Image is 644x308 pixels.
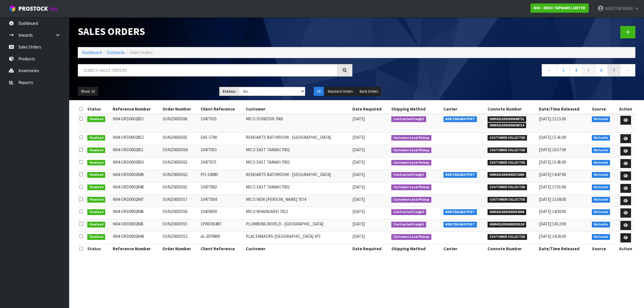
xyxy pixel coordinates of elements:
[78,64,337,76] input: Search sales orders
[199,219,244,232] td: 1P00193497
[199,145,244,157] td: 10477053
[488,148,527,153] span: CUSTOMER COLLECTED
[352,184,365,190] span: [DATE]
[111,170,161,182] td: N04-ORD0002849
[391,222,426,227] span: Contracted Freight
[107,50,125,55] a: Outwards
[590,244,616,253] th: Source
[539,159,566,165] span: [DATE] 15:45:00
[592,209,610,215] span: Netsuite
[607,64,620,76] a: 7
[537,244,590,253] th: Date/Time Released
[244,104,351,114] th: Customer
[391,116,426,122] span: Contracted Freight
[161,195,199,207] td: SONZ0003557
[352,135,365,140] span: [DATE]
[199,244,244,253] th: Client Reference
[352,172,365,177] span: [DATE]
[488,160,527,166] span: CUSTOMER COLLECTED
[87,148,105,153] span: Finalised
[488,197,527,203] span: CUSTOMER COLLECTED
[87,209,105,215] span: Finalised
[199,132,244,145] td: EAS-5790
[352,116,365,122] span: [DATE]
[356,87,381,96] button: Back Orders
[314,87,324,96] button: All
[49,6,58,12] small: WMS
[592,160,610,166] span: Netsuite
[78,87,98,96] button: Show: 10
[443,209,477,215] span: NEW ZEALAND POST
[605,6,633,11] span: NEROTAPWARE
[199,114,244,133] td: 10477035
[390,104,442,114] th: Shipping Method
[539,234,566,239] span: [DATE] 14:26:00
[199,182,244,195] td: 10477082
[244,182,351,195] td: MICO EAST TAMAKI 7002
[539,197,566,202] span: [DATE] 13:58:00
[590,104,616,114] th: Source
[592,222,610,227] span: Netsuite
[442,104,486,114] th: Carrier
[488,184,527,190] span: CUSTOMER COLLECTED
[199,207,244,219] td: 10476939
[592,197,610,203] span: Netsuite
[111,104,161,114] th: Reference Number
[539,209,566,214] span: [DATE] 14:30:00
[199,232,244,244] td: ds 2070809
[161,182,199,195] td: SONZ0003561
[87,197,105,203] span: Finalised
[391,209,426,215] span: Contracted Freight
[82,50,102,55] a: Dashboard
[488,123,526,128] span: 00894210392600648714
[86,244,111,253] th: Status
[244,170,351,182] td: RENOARTS BATHROOM - [GEOGRAPHIC_DATA]
[539,172,566,177] span: [DATE] 14:47:00
[534,5,586,10] strong: N04 - NERO TAPWARE LIMITED
[87,184,105,190] span: Finalised
[161,244,199,253] th: Order Number
[9,5,16,12] img: cube-alt.png
[352,221,365,227] span: [DATE]
[87,234,105,240] span: Finalised
[443,116,477,122] span: NEW ZEALAND POST
[18,5,48,12] span: ProStock
[488,222,526,227] span: 00894210392600239134
[582,64,595,76] a: 5
[87,222,105,227] span: Finalised
[620,64,635,76] a: →
[488,234,527,240] span: CUSTOMER COLLECTED
[244,145,351,157] td: MICO EAST TAMAKI 7002
[130,50,153,55] span: Sales Orders
[161,132,199,145] td: SONZ0003565
[87,160,105,166] span: Finalised
[442,244,486,253] th: Carrier
[592,116,610,122] span: Netsuite
[111,244,161,253] th: Reference Number
[616,244,635,253] th: Action
[391,160,431,166] span: Customer Local Pickup
[537,104,590,114] th: Date/Time Released
[361,64,636,78] nav: Page navigation
[244,207,351,219] td: MICO WHANGAREI 7013
[161,114,199,133] td: SONZ0003566
[391,135,431,141] span: Customer Local Pickup
[488,116,526,122] span: 00894210392600648721
[199,157,244,170] td: 10477071
[488,172,526,178] span: 00894210392600271806
[352,147,365,152] span: [DATE]
[390,244,442,253] th: Shipping Method
[539,147,566,152] span: [DATE] 16:57:00
[161,157,199,170] td: SONZ0003563
[87,172,105,178] span: Finalised
[595,64,608,76] a: 6
[486,244,537,253] th: Connote Number
[111,207,161,219] td: N04-ORD0002846
[542,64,557,76] a: ←
[352,234,365,239] span: [DATE]
[486,104,537,114] th: Connote Number
[199,170,244,182] td: PO-10080
[161,170,199,182] td: SONZ0003562
[111,145,161,157] td: N04-ORD0002851
[78,26,352,37] h1: Sales Orders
